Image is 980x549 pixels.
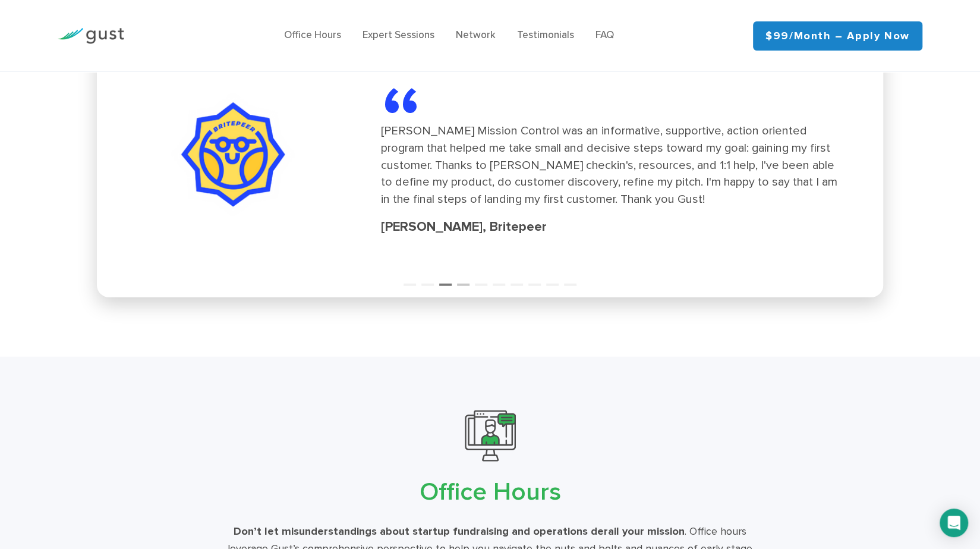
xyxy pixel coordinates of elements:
[493,274,505,286] button: 6 of 10
[782,421,980,549] iframe: Chat Widget
[456,29,496,41] a: Network
[421,274,433,286] button: 2 of 10
[58,28,124,44] img: Gust Logo
[457,274,469,286] button: 4 of 10
[439,274,451,286] button: 3 of 10
[363,29,434,41] a: Expert Sessions
[564,274,576,286] button: 10 of 10
[511,274,522,286] button: 7 of 10
[475,274,487,286] button: 5 of 10
[381,123,846,208] div: [PERSON_NAME] Mission Control was an informative, supportive, action oriented program that helped...
[381,84,476,123] span: “
[753,21,922,51] a: $99/month – Apply Now
[546,274,558,286] button: 9 of 10
[528,274,540,286] button: 8 of 10
[112,476,868,509] h2: Office Hours
[381,218,846,237] div: [PERSON_NAME], Britepeer
[284,29,341,41] a: Office Hours
[517,29,574,41] a: Testimonials
[234,525,685,538] strong: Don’t let misunderstandings about startup fundraising and operations derail your mission
[404,274,415,286] button: 1 of 10
[141,93,326,216] img: Britepeer Sun Logo
[465,410,516,462] img: 10000
[595,29,614,41] a: FAQ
